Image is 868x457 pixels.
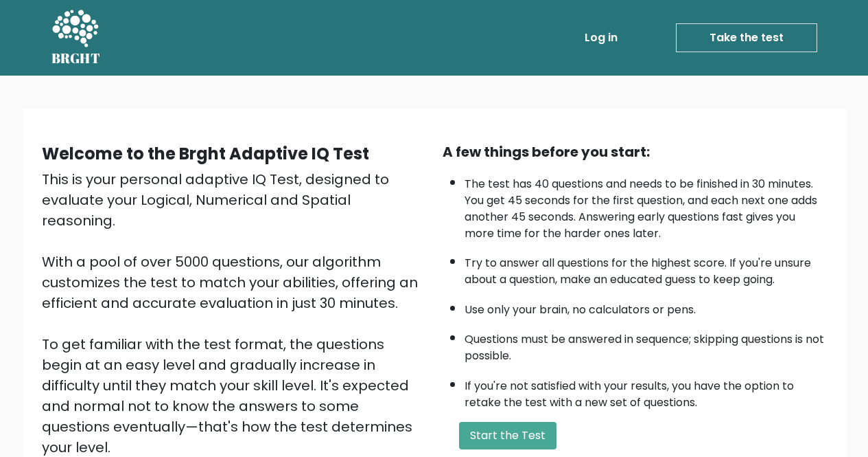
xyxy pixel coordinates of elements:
[465,295,827,318] li: Use only your brain, no calculators or pens.
[579,24,623,52] a: Log in
[42,142,369,165] b: Welcome to the Brght Adaptive IQ Test
[459,422,556,449] button: Start the Test
[51,50,101,67] h5: BRGHT
[465,324,827,364] li: Questions must be answered in sequence; skipping questions is not possible.
[465,169,827,242] li: The test has 40 questions and needs to be finished in 30 minutes. You get 45 seconds for the firs...
[465,248,827,288] li: Try to answer all questions for the highest score. If you're unsure about a question, make an edu...
[51,5,101,70] a: BRGHT
[465,371,827,411] li: If you're not satisfied with your results, you have the option to retake the test with a new set ...
[676,23,817,52] a: Take the test
[443,142,827,162] div: A few things before you start:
